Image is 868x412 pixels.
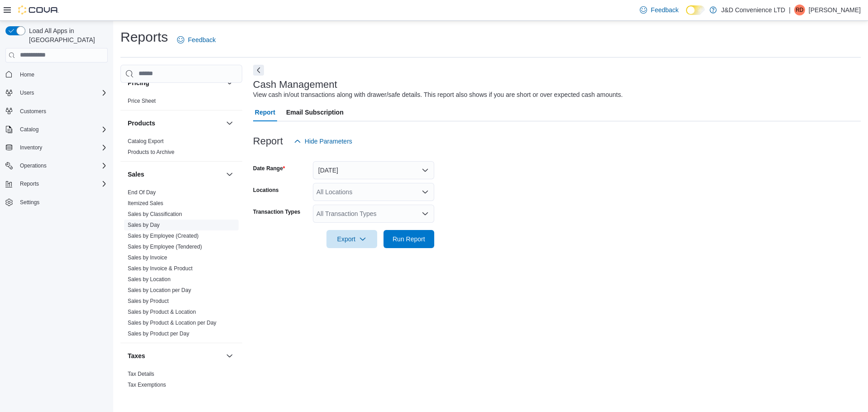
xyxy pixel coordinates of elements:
[16,178,108,189] span: Reports
[20,108,46,115] span: Customers
[128,149,174,156] span: Products to Archive
[253,65,264,76] button: Next
[128,138,163,144] a: Catalog Export
[120,369,242,394] div: Taxes
[253,187,279,194] label: Locations
[2,68,111,81] button: Home
[128,276,171,283] span: Sales by Location
[128,351,145,360] h3: Taxes
[2,196,111,209] button: Settings
[16,124,108,135] span: Catalog
[25,26,108,44] span: Load All Apps in [GEOGRAPHIC_DATA]
[128,298,169,304] a: Sales by Product
[128,232,199,240] span: Sales by Employee (Created)
[253,165,285,172] label: Date Range
[651,5,678,14] span: Feedback
[120,187,242,343] div: Sales
[128,189,156,196] a: End Of Day
[253,208,300,216] label: Transaction Types
[188,35,216,44] span: Feedback
[224,77,235,88] button: Pricing
[384,230,434,248] button: Run Report
[16,87,108,98] span: Users
[809,5,861,15] p: [PERSON_NAME]
[2,105,111,118] button: Customers
[128,287,191,293] a: Sales by Location per Day
[120,136,242,161] div: Products
[16,160,108,171] span: Operations
[20,144,42,151] span: Inventory
[794,5,805,15] div: Roy Drake
[128,119,155,128] h3: Products
[253,136,283,147] h3: Report
[20,199,39,206] span: Settings
[796,5,803,15] span: RD
[2,86,111,99] button: Users
[120,96,242,110] div: Pricing
[16,178,43,189] button: Reports
[224,118,235,129] button: Products
[128,351,222,360] button: Taxes
[721,5,785,15] p: J&D Convenience LTD
[128,244,202,250] a: Sales by Employee (Tendered)
[313,161,434,179] button: [DATE]
[128,371,154,377] a: Tax Details
[16,106,50,117] a: Customers
[120,28,168,46] h1: Reports
[128,138,163,145] span: Catalog Export
[686,5,705,15] input: Dark Mode
[128,308,196,316] span: Sales by Product & Location
[128,200,163,206] a: Itemized Sales
[253,90,623,100] div: View cash in/out transactions along with drawer/safe details. This report also shows if you are s...
[128,233,199,239] a: Sales by Employee (Created)
[128,211,182,218] span: Sales by Classification
[128,331,189,337] a: Sales by Product per Day
[253,79,337,90] h3: Cash Management
[128,200,163,207] span: Itemized Sales
[393,235,425,244] span: Run Report
[290,132,356,150] button: Hide Parameters
[2,159,111,172] button: Operations
[224,169,235,180] button: Sales
[20,126,38,133] span: Catalog
[128,211,182,217] a: Sales by Classification
[128,170,222,179] button: Sales
[422,188,429,196] button: Open list of options
[16,160,50,171] button: Operations
[686,15,686,15] span: Dark Mode
[128,170,144,179] h3: Sales
[326,230,377,248] button: Export
[255,103,275,121] span: Report
[128,265,192,272] a: Sales by Invoice & Product
[5,64,108,233] nav: Complex example
[16,197,43,208] a: Settings
[20,162,47,169] span: Operations
[16,124,42,135] button: Catalog
[128,320,216,326] a: Sales by Product & Location per Day
[128,78,222,87] button: Pricing
[128,276,171,283] a: Sales by Location
[128,189,156,196] span: End Of Day
[128,97,156,105] span: Price Sheet
[422,210,429,217] button: Open list of options
[128,221,160,229] span: Sales by Day
[332,230,372,248] span: Export
[128,243,202,250] span: Sales by Employee (Tendered)
[128,265,192,272] span: Sales by Invoice & Product
[128,382,166,388] a: Tax Exemptions
[636,1,682,19] a: Feedback
[20,89,34,96] span: Users
[16,142,46,153] button: Inventory
[2,141,111,154] button: Inventory
[20,71,34,78] span: Home
[128,287,191,294] span: Sales by Location per Day
[18,5,59,14] img: Cova
[128,78,149,87] h3: Pricing
[2,177,111,190] button: Reports
[128,254,167,261] a: Sales by Invoice
[128,297,169,305] span: Sales by Product
[16,87,38,98] button: Users
[789,5,791,15] p: |
[128,149,174,155] a: Products to Archive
